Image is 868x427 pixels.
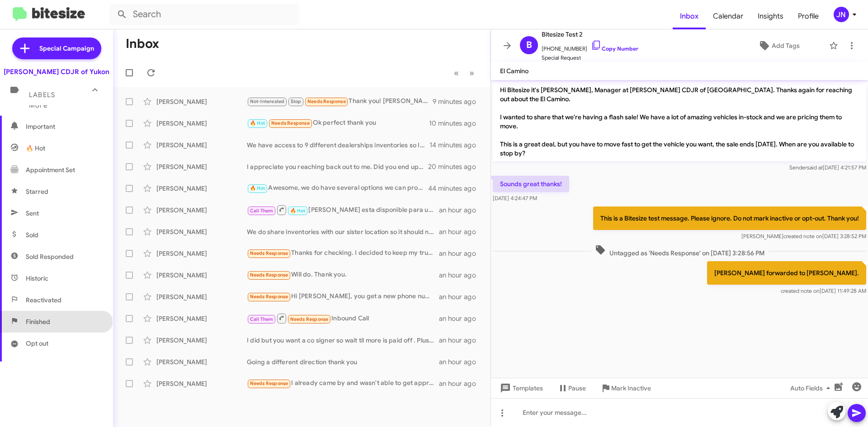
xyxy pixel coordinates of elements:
[247,313,439,324] div: Inbound Call
[834,7,849,22] div: JN
[741,233,866,239] span: [PERSON_NAME] [DATE] 3:28:52 PM
[791,3,826,29] a: Profile
[706,3,750,29] a: Calendar
[439,227,483,236] div: an hour ago
[789,164,866,171] span: Sender [DATE] 4:21:57 PM
[542,53,638,62] span: Special Request
[732,38,825,54] button: Add Tags
[439,292,483,301] div: an hour ago
[707,261,866,285] p: [PERSON_NAME] forwarded to [PERSON_NAME].
[250,316,274,322] span: Call Them
[247,378,439,389] div: I already came by and wasn't able to get approved.
[429,162,483,171] div: 20 minutes ago
[26,165,75,174] span: Appointment Set
[542,29,638,40] span: Bitesize Test 2
[247,141,429,150] div: We have access to 9 different dealerships inventories so I am confident we will be able to provid...
[247,248,439,258] div: Thanks for checking. I decided to keep my truck for another 6 to 8 months. I'll get with you as s...
[673,3,706,29] a: Inbox
[807,164,823,171] span: said at
[247,227,439,236] div: We do share inventories with our sister location so it should not be a problem getting a hold of ...
[448,64,464,82] button: Previous
[454,67,459,79] span: «
[247,204,439,216] div: [PERSON_NAME] esta disponible para una llamada ?
[493,195,537,202] span: [DATE] 4:24:47 PM
[26,317,50,326] span: Finished
[790,380,834,396] span: Auto Fields
[126,37,159,51] h1: Inbox
[250,99,285,104] span: Not-Interested
[498,380,543,396] span: Templates
[591,45,638,52] a: Copy Number
[439,357,483,366] div: an hour ago
[156,119,247,128] div: [PERSON_NAME]
[250,208,274,214] span: Call Them
[593,380,658,396] button: Mark Inactive
[250,272,288,278] span: Needs Response
[26,122,103,131] span: Important
[26,339,48,348] span: Opt out
[26,230,38,239] span: Sold
[247,118,429,128] div: Ok perfect thank you
[439,314,483,323] div: an hour ago
[429,141,483,150] div: 14 minutes ago
[611,380,651,396] span: Mark Inactive
[12,38,101,59] a: Special Campaign
[156,292,247,301] div: [PERSON_NAME]
[429,119,483,128] div: 10 minutes ago
[156,141,247,150] div: [PERSON_NAME]
[26,361,47,370] span: Paused
[156,97,247,106] div: [PERSON_NAME]
[156,162,247,171] div: [PERSON_NAME]
[156,336,247,345] div: [PERSON_NAME]
[29,101,47,109] span: More
[156,227,247,236] div: [PERSON_NAME]
[39,44,94,53] span: Special Campaign
[247,357,439,366] div: Going a different direction thank you
[109,4,299,25] input: Search
[449,64,480,82] nav: Page navigation example
[439,271,483,280] div: an hour ago
[29,91,55,99] span: Labels
[826,7,858,22] button: JN
[250,185,265,191] span: 🔥 Hot
[781,287,866,294] span: [DATE] 11:49:28 AM
[439,206,483,215] div: an hour ago
[550,380,593,396] button: Pause
[493,176,569,192] p: Sounds great thanks!
[247,183,429,193] div: Awesome, we do have several options we can provide with in order to help lower you monthly paymen...
[469,67,474,79] span: »
[542,40,638,53] span: [PHONE_NUMBER]
[156,379,247,388] div: [PERSON_NAME]
[250,120,265,126] span: 🔥 Hot
[156,249,247,258] div: [PERSON_NAME]
[591,244,768,258] span: Untagged as 'Needs Response' on [DATE] 3:28:56 PM
[26,209,39,218] span: Sent
[593,206,866,230] p: This is a Bitesize test message. Please ignore. Do not mark inactive or opt-out. Thank you!
[26,187,48,196] span: Starred
[250,294,288,300] span: Needs Response
[750,3,791,29] a: Insights
[464,64,480,82] button: Next
[247,96,433,107] div: Thank you! [PERSON_NAME] is a good friend and I buy from him if he has the brand.
[772,38,800,54] span: Add Tags
[4,67,109,76] div: [PERSON_NAME] CDJR of Yukon
[291,99,302,104] span: Stop
[156,271,247,280] div: [PERSON_NAME]
[250,250,288,256] span: Needs Response
[247,270,439,280] div: Will do. Thank you.
[439,379,483,388] div: an hour ago
[26,144,45,153] span: 🔥 Hot
[439,249,483,258] div: an hour ago
[156,314,247,323] div: [PERSON_NAME]
[491,380,550,396] button: Templates
[290,208,306,214] span: 🔥 Hot
[500,67,528,75] span: El Camino
[247,162,429,171] div: I appreciate you reaching back out to me. Did you end up picking up a different vehicle or are yo...
[290,316,329,322] span: Needs Response
[156,357,247,366] div: [PERSON_NAME]
[429,184,483,193] div: 44 minutes ago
